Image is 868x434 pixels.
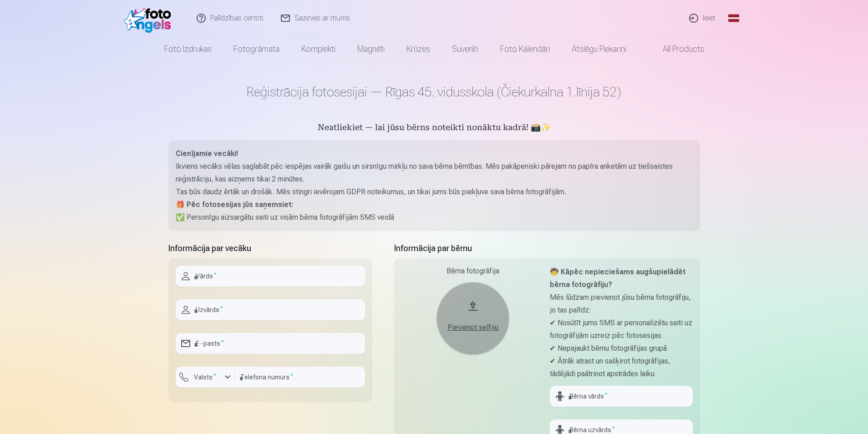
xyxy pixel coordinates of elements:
h5: Informācija par bērnu [394,242,700,255]
h5: Informācija par vecāku [168,242,372,255]
a: Foto kalendāri [489,36,561,62]
a: All products [637,36,715,62]
button: Pievienot selfiju [437,282,509,355]
a: Foto izdrukas [153,36,223,62]
label: Valsts [190,373,220,382]
strong: 🧒 Kāpēc nepieciešams augšupielādēt bērna fotogrāfiju? [550,267,685,289]
p: Mēs lūdzam pievienot jūsu bērna fotogrāfiju, jo tas palīdz: [550,291,693,317]
a: Komplekti [290,36,346,62]
div: Pievienot selfiju [446,322,500,333]
p: ✔ Ātrāk atrast un sašķirot fotogrāfijas, tādējādi paātrinot apstrādes laiku [550,355,693,380]
h1: Reģistrācija fotosesijai — Rīgas 45. vidusskola (Čiekurkalna 1.līnija 52) [168,84,700,100]
p: Tas būs daudz ērtāk un drošāk. Mēs stingri ievērojam GDPR noteikumus, un tikai jums būs piekļuve ... [176,186,693,198]
a: Suvenīri [441,36,489,62]
a: Magnēti [346,36,396,62]
div: Bērna fotogrāfija [401,266,544,277]
p: ✅ Personīgu aizsargātu saiti uz visām bērna fotogrāfijām SMS veidā [176,211,693,224]
a: Atslēgu piekariņi [561,36,637,62]
a: Fotogrāmata [223,36,290,62]
a: Krūzes [396,36,441,62]
h5: Neatliekiet — lai jūsu bērns noteikti nonāktu kadrā! 📸✨ [168,122,700,135]
p: ✔ Nosūtīt jums SMS ar personalizētu saiti uz fotogrāfijām uzreiz pēc fotosesijas [550,317,693,342]
img: /fa1 [124,4,176,33]
p: ✔ Nepajaukt bērnu fotogrāfijas grupā [550,342,693,355]
p: Ikviens vecāks vēlas saglabāt pēc iespējas vairāk gaišu un sirsnīgu mirkļu no sava bērna bērnības... [176,160,693,186]
button: Valsts* [176,367,235,388]
strong: Cienījamie vecāki! [176,149,238,158]
strong: 🎁 Pēc fotosesijas jūs saņemsiet: [176,200,293,209]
